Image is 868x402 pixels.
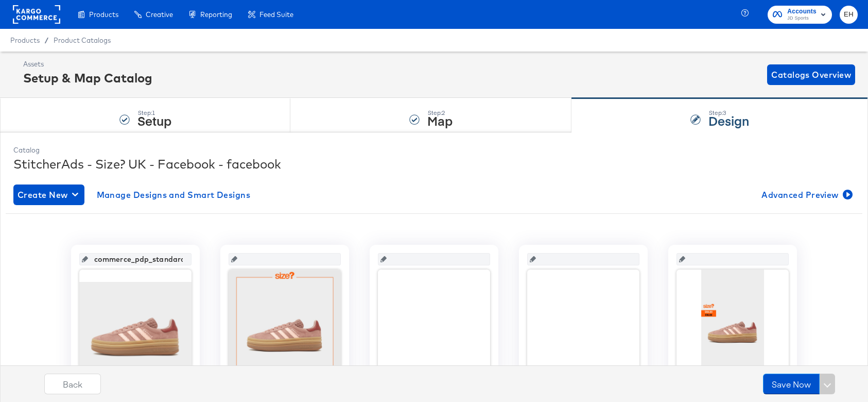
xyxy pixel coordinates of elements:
span: Creative [146,10,173,19]
div: Step: 2 [427,109,453,116]
span: Catalogs Overview [771,68,851,82]
span: EH [844,9,854,21]
div: Assets [23,59,152,69]
button: Manage Designs and Smart Designs [93,185,255,205]
div: Step: 1 [137,109,171,116]
span: JD Sports [787,14,817,23]
span: Reporting [200,10,232,19]
span: Products [10,36,40,44]
button: Create New [13,185,84,205]
span: Manage Designs and Smart Designs [97,188,251,202]
a: Product Catalogs [54,36,111,44]
span: / [40,36,54,44]
span: Advanced Preview [761,188,850,202]
span: Products [89,10,118,19]
span: Create New [18,188,80,202]
button: Back [44,374,101,394]
div: Catalog [13,145,855,155]
div: Setup & Map Catalog [23,69,152,87]
div: Step: 3 [708,109,749,116]
button: Save Now [763,374,820,394]
strong: Design [708,112,749,129]
button: Advanced Preview [757,185,855,205]
strong: Map [427,112,453,129]
strong: Setup [137,112,171,129]
div: StitcherAds - Size? UK - Facebook - facebook [13,155,855,173]
button: EH [840,6,858,24]
span: Accounts [787,6,817,17]
button: Catalogs Overview [767,64,855,85]
span: Feed Suite [259,10,293,19]
button: AccountsJD Sports [768,6,832,24]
